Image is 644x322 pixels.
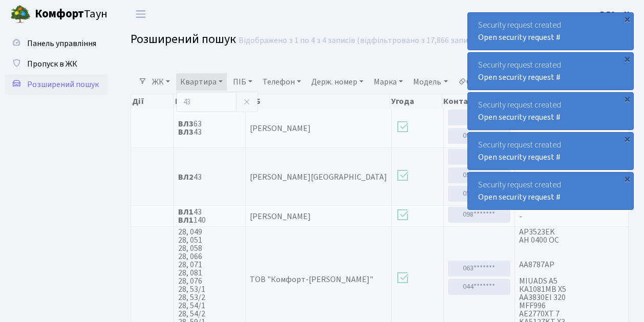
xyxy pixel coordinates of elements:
div: Security request created [468,93,633,130]
div: Відображено з 1 по 4 з 4 записів (відфільтровано з 17,866 записів). [239,36,482,46]
span: [PERSON_NAME] [250,123,311,134]
a: ЖК [148,73,174,91]
th: Угода [390,94,443,109]
a: ВЛ2 -. К. [600,8,632,20]
img: logo.png [10,4,31,25]
div: Security request created [468,133,633,169]
a: Модель [409,73,452,91]
div: × [622,54,632,64]
span: [PERSON_NAME][GEOGRAPHIC_DATA] [250,171,387,183]
a: Квартира [176,73,227,91]
a: Марка [370,73,407,91]
div: Security request created [468,53,633,90]
b: ВЛ3 [178,126,194,138]
span: Розширений пошук [131,30,236,48]
span: Розширений пошук [27,79,99,90]
b: ВЛ1 [178,214,194,226]
a: Панель управління [5,33,108,54]
b: Комфорт [35,6,84,22]
a: Open security request # [478,72,561,83]
th: Дії [131,94,174,109]
span: Таун [35,6,108,23]
a: Open security request # [478,112,561,123]
div: × [622,94,632,104]
a: Очистити фільтри [454,73,539,91]
b: ВЛ3 [178,118,194,130]
th: ПІБ [247,94,390,109]
b: ВЛ1 [178,206,194,218]
span: ТОВ "Комфорт-[PERSON_NAME]" [250,274,373,285]
th: Контакти [442,94,514,109]
a: Open security request # [478,191,561,203]
div: Security request created [468,13,633,50]
span: - [519,212,624,221]
a: Держ. номер [307,73,368,91]
div: × [622,14,632,24]
b: ВЛ2 [178,171,194,183]
a: Розширений пошук [5,74,108,95]
span: [PERSON_NAME] [250,211,311,222]
div: × [622,134,632,144]
div: × [622,174,632,184]
b: ВЛ2 -. К. [600,9,632,20]
span: 63 43 [178,120,241,136]
button: Переключити навігацію [128,6,154,23]
span: Панель управління [27,38,96,49]
a: Open security request # [478,32,561,43]
span: Пропуск в ЖК [27,58,77,70]
a: Телефон [259,73,305,91]
a: ПІБ [229,73,256,91]
a: Пропуск в ЖК [5,54,108,74]
span: 43 [178,173,241,181]
div: Security request created [468,173,633,209]
th: Квартира [174,94,247,109]
span: 43 140 [178,208,241,224]
a: Open security request # [478,152,561,163]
